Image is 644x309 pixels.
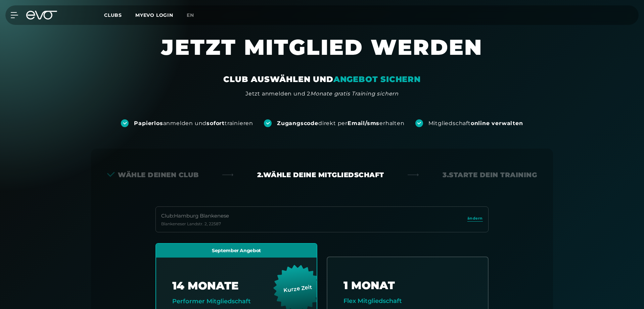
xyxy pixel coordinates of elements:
strong: online verwalten [471,120,523,126]
h1: JETZT MITGLIED WERDEN [121,34,523,74]
strong: Papierlos [134,120,163,126]
strong: Email/sms [348,120,379,126]
em: ANGEBOT SICHERN [333,74,421,84]
div: direkt per erhalten [277,120,404,127]
strong: sofort [206,120,225,126]
div: Blankeneser Landstr. 2 , 22587 [161,221,229,227]
div: Jetzt anmelden und 2 [245,90,399,98]
strong: Zugangscode [277,120,318,126]
div: Club : Hamburg Blankenese [161,212,229,220]
em: Monate gratis Training sichern [310,90,399,97]
div: CLUB AUSWÄHLEN UND [223,74,420,85]
a: en [187,11,202,19]
span: en [187,12,194,18]
div: 3. Starte dein Training [443,170,537,180]
a: MYEVO LOGIN [135,12,173,18]
div: 2. Wähle deine Mitgliedschaft [257,170,384,180]
a: Clubs [104,12,135,18]
div: anmelden und trainieren [134,120,253,127]
div: Wähle deinen Club [107,170,199,180]
a: ändern [467,216,483,223]
span: Clubs [104,12,122,18]
div: Mitgliedschaft [428,120,523,127]
span: ändern [467,216,483,221]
